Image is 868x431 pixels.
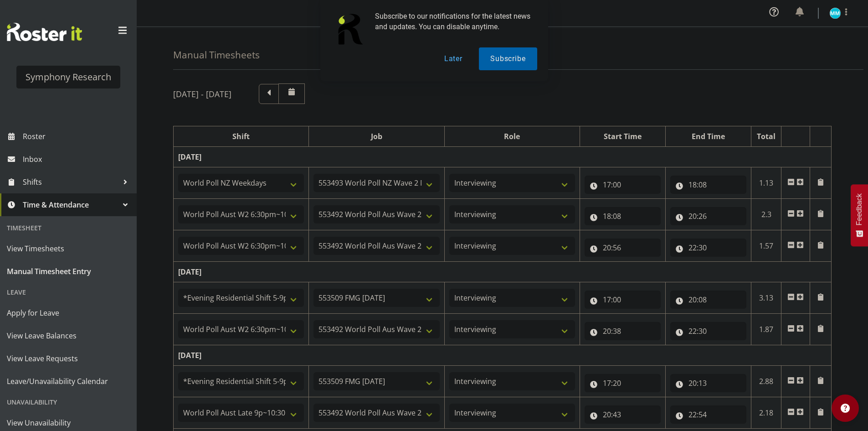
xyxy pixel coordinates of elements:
span: Feedback [855,193,863,225]
div: Shift [178,131,304,142]
td: [DATE] [174,262,832,282]
span: Time & Attendance [23,198,118,212]
input: Click to select... [585,291,661,309]
td: [DATE] [174,147,832,167]
a: View Leave Requests [2,347,134,370]
a: Leave/Unavailability Calendar [2,370,134,393]
button: Subscribe [479,47,537,70]
span: Leave/Unavailability Calendar [7,374,130,388]
td: 3.13 [751,282,781,314]
input: Click to select... [670,207,746,225]
a: View Leave Balances [2,324,134,347]
input: Click to select... [670,291,746,309]
span: View Timesheets [7,242,130,255]
a: View Timesheets [2,237,134,260]
input: Click to select... [670,176,746,194]
img: help-xxl-2.png [841,404,850,413]
span: View Leave Requests [7,352,130,365]
div: End Time [670,131,746,142]
input: Click to select... [585,374,661,392]
input: Click to select... [670,239,746,257]
span: Roster [23,130,132,143]
input: Click to select... [585,176,661,194]
span: Manual Timesheet Entry [7,265,130,278]
div: Unavailability [2,393,134,411]
img: notification icon [331,11,368,47]
input: Click to select... [670,322,746,340]
a: Apply for Leave [2,301,134,324]
input: Click to select... [670,374,746,392]
span: View Leave Balances [7,329,130,343]
div: Leave [2,283,134,301]
div: Subscribe to our notifications for the latest news and updates. You can disable anytime. [368,11,537,32]
span: Apply for Leave [7,306,130,320]
button: Feedback - Show survey [851,184,868,246]
span: Inbox [23,152,132,166]
h5: [DATE] - [DATE] [173,89,231,99]
a: Manual Timesheet Entry [2,260,134,283]
td: 1.57 [751,230,781,262]
span: Shifts [23,175,118,189]
div: Total [756,131,777,142]
td: [DATE] [174,345,832,366]
td: 2.3 [751,199,781,230]
div: Start Time [585,131,661,142]
input: Click to select... [585,322,661,340]
input: Click to select... [670,405,746,424]
button: Later [433,47,474,70]
td: 1.13 [751,167,781,199]
input: Click to select... [585,405,661,424]
div: Job [313,131,439,142]
td: 2.18 [751,397,781,429]
div: Timesheet [2,218,134,237]
div: Role [449,131,575,142]
td: 2.88 [751,366,781,397]
input: Click to select... [585,207,661,225]
span: View Unavailability [7,416,130,430]
td: 1.87 [751,314,781,345]
input: Click to select... [585,239,661,257]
